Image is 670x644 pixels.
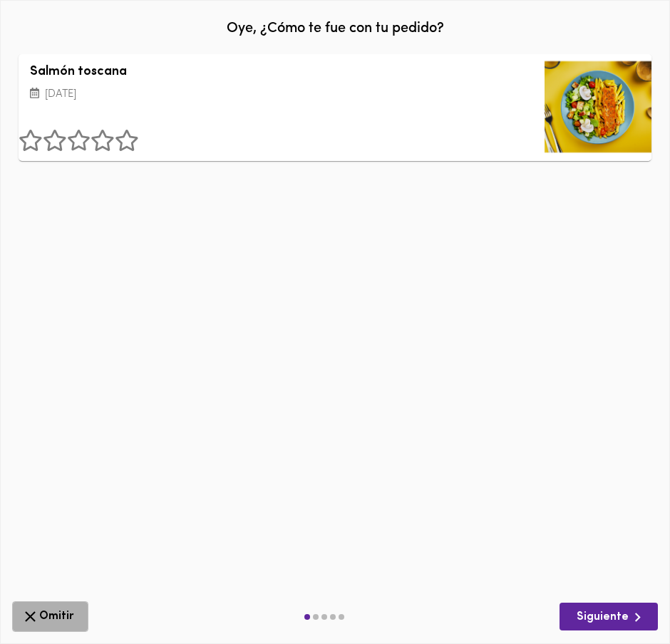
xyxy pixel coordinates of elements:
button: Omitir [12,601,88,632]
iframe: Messagebird Livechat Widget [602,576,670,644]
div: Salmón toscana [545,54,651,161]
p: [DATE] [30,86,128,103]
span: Oye, ¿Cómo te fue con tu pedido? [227,21,444,36]
button: Siguiente [560,603,658,630]
span: Omitir [21,608,79,625]
span: Siguiente [571,608,646,626]
h3: Salmón toscana [30,66,128,80]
